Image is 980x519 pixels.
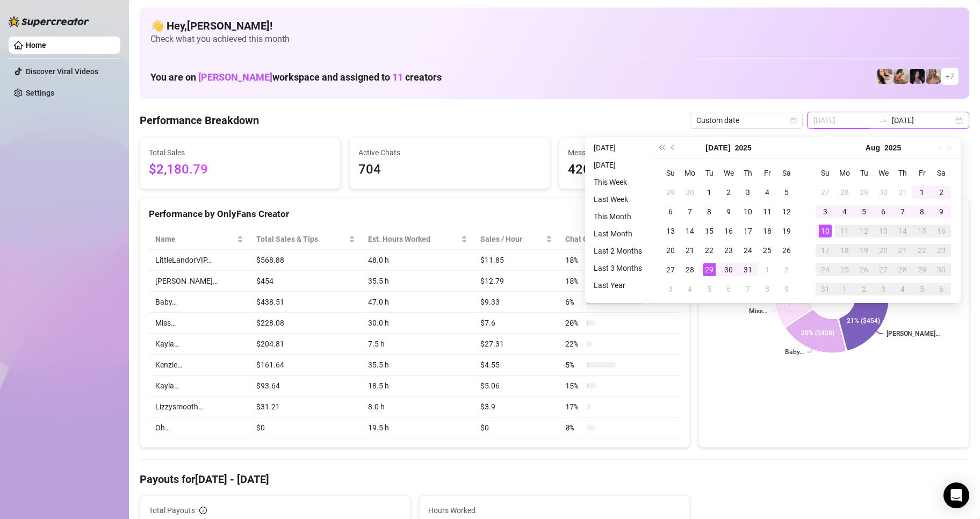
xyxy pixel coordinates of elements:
span: 22 % [565,338,582,350]
td: 2025-07-20 [661,241,680,260]
li: This Month [589,210,646,223]
div: 5 [916,283,928,295]
div: 29 [916,263,928,276]
div: 27 [877,263,890,276]
div: 28 [683,263,696,276]
h4: Performance Breakdown [140,113,259,128]
td: 2025-07-31 [893,183,912,202]
h4: 👋 Hey, [PERSON_NAME] ! [150,18,959,33]
td: 2025-08-02 [777,260,796,279]
text: Miss… [749,307,767,315]
li: Last 2 Months [589,244,646,257]
td: 2025-07-28 [680,260,700,279]
td: 2025-07-26 [777,241,796,260]
td: 2025-08-27 [874,260,893,279]
td: 2025-08-03 [816,202,835,221]
button: Choose a month [866,137,880,158]
td: 2025-07-16 [719,221,738,241]
div: 10 [819,225,832,237]
div: 30 [877,186,890,199]
td: 2025-09-05 [912,279,932,299]
span: calendar [790,117,797,124]
td: 2025-07-24 [738,241,758,260]
div: 10 [741,205,754,218]
div: 17 [741,225,754,237]
td: 2025-07-29 [700,260,719,279]
td: 2025-08-17 [816,241,835,260]
td: Baby… [149,292,250,313]
li: This Week [589,176,646,189]
div: 6 [664,205,677,218]
div: 6 [877,205,890,218]
th: Total Sales & Tips [250,229,362,250]
div: 16 [935,225,948,237]
div: 20 [664,244,677,257]
td: Oh… [149,417,250,438]
button: Choose a year [735,137,752,158]
span: info-circle [199,507,207,514]
td: 2025-08-06 [719,279,738,299]
td: 2025-08-18 [835,241,854,260]
td: 2025-08-19 [854,241,874,260]
div: 2 [935,186,948,199]
span: 15 % [565,380,582,392]
span: 704 [358,160,541,180]
img: Kayla (@kaylathaylababy) [893,69,909,84]
td: 2025-07-14 [680,221,700,241]
div: 6 [722,283,735,295]
th: Name [149,229,250,250]
div: 5 [857,205,870,218]
span: 0 % [565,422,582,434]
div: 22 [916,244,928,257]
div: Est. Hours Worked [368,233,459,245]
div: 21 [683,244,696,257]
td: 2025-09-06 [932,279,951,299]
td: 2025-07-22 [700,241,719,260]
td: 2025-07-18 [758,221,777,241]
div: 11 [761,205,774,218]
img: Kenzie (@dmaxkenz) [926,69,941,84]
th: Sales / Hour [474,229,559,250]
td: 2025-08-04 [835,202,854,221]
td: 2025-08-11 [835,221,854,241]
td: 2025-08-23 [932,241,951,260]
input: Start date [813,114,875,126]
td: $7.6 [474,313,559,334]
td: 2025-08-31 [816,279,835,299]
td: 35.5 h [362,271,474,292]
span: Total Payouts [149,504,195,516]
th: We [719,163,738,183]
span: Total Sales [149,147,332,158]
td: 48.0 h [362,250,474,271]
div: 23 [722,244,735,257]
th: Fr [758,163,777,183]
td: 2025-08-10 [816,221,835,241]
button: Last year (Control + left) [655,137,667,158]
td: 2025-08-06 [874,202,893,221]
td: $11.85 [474,250,559,271]
td: 2025-07-10 [738,202,758,221]
td: 2025-08-20 [874,241,893,260]
td: 2025-08-09 [777,279,796,299]
div: 12 [780,205,793,218]
div: 6 [935,283,948,295]
td: 2025-08-01 [912,183,932,202]
img: logo-BBDzfeDw.svg [9,16,89,27]
div: 2 [857,283,870,295]
a: Discover Viral Videos [26,67,98,76]
td: 2025-07-03 [738,183,758,202]
td: $27.31 [474,334,559,355]
td: 2025-07-05 [777,183,796,202]
div: 30 [935,263,948,276]
td: 2025-08-30 [932,260,951,279]
div: 4 [683,283,696,295]
td: 2025-07-30 [874,183,893,202]
th: Fr [912,163,932,183]
div: 1 [761,263,774,276]
span: Check what you achieved this month [150,33,959,45]
span: 4200 [568,160,751,180]
a: Home [26,41,46,49]
span: swap-right [879,116,888,125]
div: 22 [703,244,716,257]
th: Mo [835,163,854,183]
